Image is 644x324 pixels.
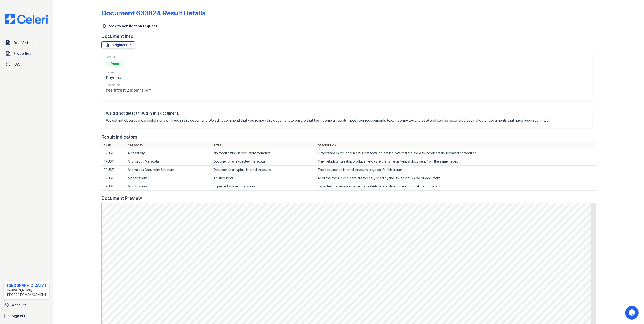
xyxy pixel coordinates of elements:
span: Properties [13,51,31,56]
span: Account [12,302,26,308]
td: Expected consistency within the underlying construction methods of the document. [316,182,595,191]
th: Description [316,142,595,149]
td: Document has expected metadata [212,157,316,166]
td: Modifications [126,174,212,182]
div: Document info [101,33,596,40]
a: Original file [101,41,135,48]
td: Expected stream operations [212,182,316,191]
div: Document Preview [101,195,142,201]
a: Document 633824 Result Details [101,9,205,17]
a: Properties [4,49,49,58]
th: Title [212,142,316,149]
iframe: chat widget [625,306,640,320]
img: CE_Logo_Blue-a8612792a0a2168367f1c8372b55b34899dd931a85d93a1a3d3e32e68fde9ad4.png [2,14,51,24]
span: Sign out [12,313,25,319]
div: Pass [106,60,124,67]
td: All of the fonts in use here are typically used by the issuer in this kind of document. [316,174,595,182]
span: FAQ [13,62,21,67]
div: Paystub [106,75,151,81]
td: TRUST [101,182,126,191]
td: TRUST [101,157,126,166]
a: Sign out [2,311,51,320]
td: TRUST [101,149,126,157]
td: Timestamps in this document's metadata do not indicate that the file was incrementally updated or... [316,149,595,157]
div: Type [106,70,151,75]
a: Doc Verifications [4,38,49,47]
div: healthtrust 2 months.pdf [106,87,151,93]
a: Account [2,301,51,310]
a: FAQ [4,60,49,69]
td: Authenticity [126,149,212,157]
td: Document has typical internal structure [212,166,316,174]
div: Result [106,55,151,59]
td: Anomalous Document Structure [126,166,212,174]
td: The document's internal structure is typical for this issuer. [316,166,595,174]
th: Category [126,142,212,149]
td: Anomalous Metadata [126,157,212,166]
div: File name [106,83,151,87]
div: Result Indicators [101,134,137,140]
p: We did not observe meaningful signs of fraud in this document. We still recommend that you review... [106,118,549,123]
span: Doc Verifications [13,40,42,45]
div: [GEOGRAPHIC_DATA] [7,283,48,288]
div: [PERSON_NAME] Property Management [7,288,48,297]
a: Back to verification request [101,23,157,29]
th: Type [101,142,126,149]
div: We did not detect fraud in this document. [106,110,549,116]
td: Modifications [126,182,212,191]
td: TRUST [101,174,126,182]
td: The metadata (creator, producer, etc.) are the same as typical document from the same issuer. [316,157,595,166]
td: Trusted fonts [212,174,316,182]
td: TRUST [101,166,126,174]
td: No modification in document metadata [212,149,316,157]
